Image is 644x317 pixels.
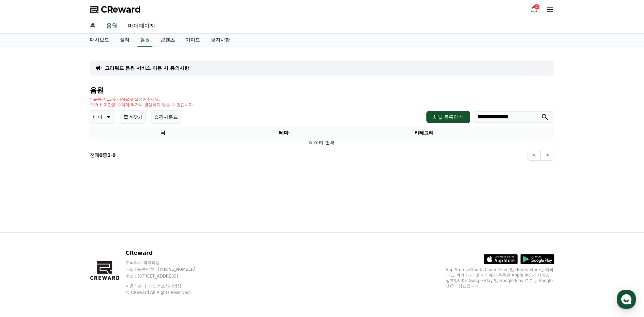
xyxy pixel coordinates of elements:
a: 홈 [2,216,45,233]
strong: 1 [107,152,111,158]
a: 개인정보처리방침 [149,284,181,288]
button: 쇼핑사운드 [151,110,181,124]
button: 즐겨찾기 [121,110,146,124]
th: 곡 [90,127,236,139]
p: * 볼륨은 15% 이상으로 설정해주세요. [90,97,195,102]
a: 공지사항 [205,34,235,47]
p: 사업자등록번호 : [PHONE_NUMBER] [126,267,208,272]
a: 설정 [88,216,130,233]
a: 음원 [137,34,152,47]
span: 대화 [62,226,70,232]
p: 테마 [93,112,103,122]
button: > [541,150,554,161]
h4: 음원 [90,86,554,94]
button: < [528,150,541,161]
p: CReward [126,249,208,257]
a: 콘텐츠 [155,34,180,47]
a: 홈 [85,19,101,33]
th: 카테고리 [332,127,516,139]
a: 실적 [114,34,135,47]
a: 4 [530,5,538,14]
p: 주식회사 와이피랩 [126,260,208,265]
a: 음원 [105,19,118,33]
p: App Store, iCloud, iCloud Drive 및 iTunes Store는 미국과 그 밖의 나라 및 지역에서 등록된 Apple Inc.의 서비스 상표입니다. Goo... [446,267,554,289]
a: 대시보드 [85,34,114,47]
a: 마이페이지 [123,19,161,33]
p: 전체 중 - [90,152,116,158]
p: 주소 : [STREET_ADDRESS] [126,273,208,279]
p: * 35초 미만은 수익이 적거나 발생하지 않을 수 있습니다. [90,102,195,107]
div: 4 [534,4,539,10]
a: 대화 [45,216,88,233]
a: CReward [90,4,141,15]
span: CReward [101,4,141,15]
a: 가이드 [180,34,205,47]
p: © CReward All Rights Reserved. [126,290,208,295]
th: 테마 [236,127,332,139]
button: 테마 [90,110,115,124]
a: 크리워드 음원 서비스 이용 시 유의사항 [105,65,189,71]
strong: 0 [112,152,116,158]
span: 홈 [21,226,25,231]
span: 설정 [105,226,113,231]
strong: 0 [99,152,103,158]
td: 데이터 없음 [90,139,554,147]
button: 채널 등록하기 [426,111,470,123]
a: 이용약관 [126,284,147,288]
